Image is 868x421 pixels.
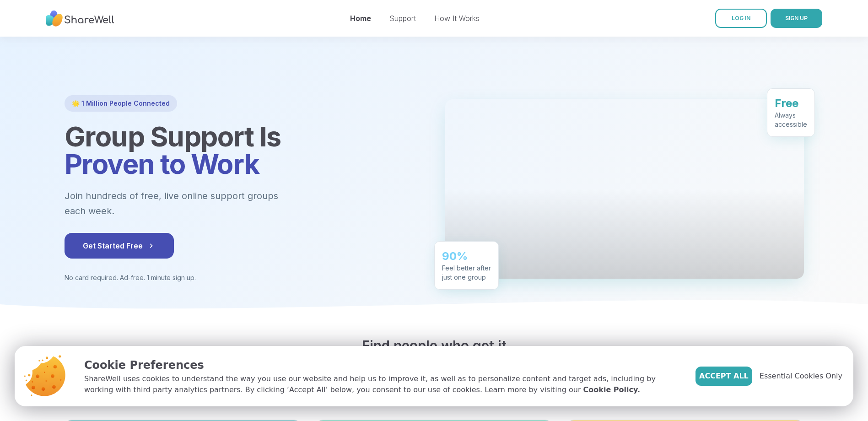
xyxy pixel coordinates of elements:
a: Home [350,14,371,23]
button: Accept All [695,367,752,386]
p: Join hundreds of free, live online support groups each week. [65,189,328,218]
a: Support [389,14,416,23]
div: Feel better after just one group [442,263,491,281]
button: Get Started Free [65,233,174,259]
p: ShareWell uses cookies to understand the way you use our website and help us to improve it, as we... [84,373,681,395]
div: 90% [442,248,491,263]
span: Proven to Work [65,147,259,180]
p: No card required. Ad-free. 1 minute sign up. [65,273,423,282]
div: Always accessible [775,110,807,129]
a: How It Works [434,14,480,23]
button: SIGN UP [771,9,822,28]
span: Essential Cookies Only [760,371,842,382]
span: SIGN UP [785,15,808,22]
div: 🌟 1 Million People Connected [65,95,177,112]
p: Cookie Preferences [84,357,681,373]
a: Cookie Policy. [583,384,640,395]
div: Free [775,96,807,110]
img: ShareWell Nav Logo [46,6,114,31]
h2: Find people who get it [65,337,804,354]
span: Accept All [699,371,749,382]
h1: Group Support Is [65,123,423,178]
span: LOG IN [732,15,750,22]
a: LOG IN [715,9,767,28]
span: Get Started Free [83,240,156,251]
